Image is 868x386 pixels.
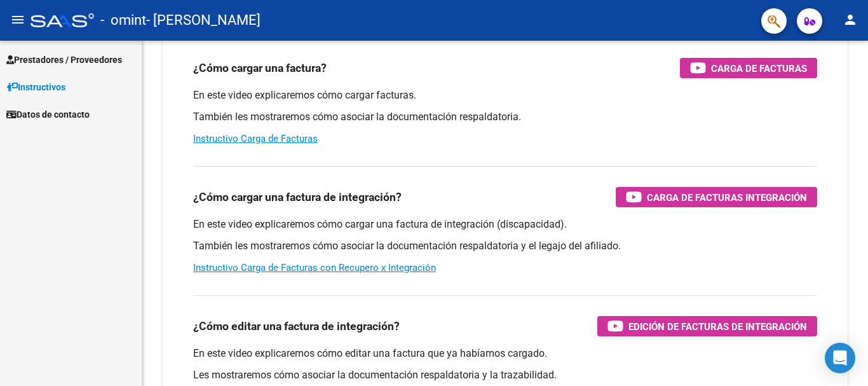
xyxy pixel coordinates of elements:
[597,316,817,336] button: Edición de Facturas de integración
[616,187,817,207] button: Carga de Facturas Integración
[193,347,817,361] p: En este video explicaremos cómo editar una factura que ya habíamos cargado.
[193,88,817,102] p: En este video explicaremos cómo cargar facturas.
[100,6,146,34] span: - omint
[193,368,817,382] p: Les mostraremos cómo asociar la documentación respaldatoria y la trazabilidad.
[193,217,817,231] p: En este video explicaremos cómo cargar una factura de integración (discapacidad).
[193,110,817,124] p: También les mostraremos cómo asociar la documentación respaldatoria.
[628,319,807,334] span: Edición de Facturas de integración
[711,60,807,76] span: Carga de Facturas
[680,58,817,78] button: Carga de Facturas
[193,262,436,273] a: Instructivo Carga de Facturas con Recupero x Integración
[6,53,122,67] span: Prestadores / Proveedores
[193,317,400,335] h3: ¿Cómo editar una factura de integración?
[6,80,65,94] span: Instructivos
[193,133,318,144] a: Instructivo Carga de Facturas
[146,6,261,34] span: - [PERSON_NAME]
[825,343,855,373] div: Open Intercom Messenger
[843,12,858,27] mat-icon: person
[193,188,402,206] h3: ¿Cómo cargar una factura de integración?
[193,59,327,77] h3: ¿Cómo cargar una factura?
[647,190,807,205] span: Carga de Facturas Integración
[193,239,817,253] p: También les mostraremos cómo asociar la documentación respaldatoria y el legajo del afiliado.
[10,12,25,27] mat-icon: menu
[6,107,90,121] span: Datos de contacto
